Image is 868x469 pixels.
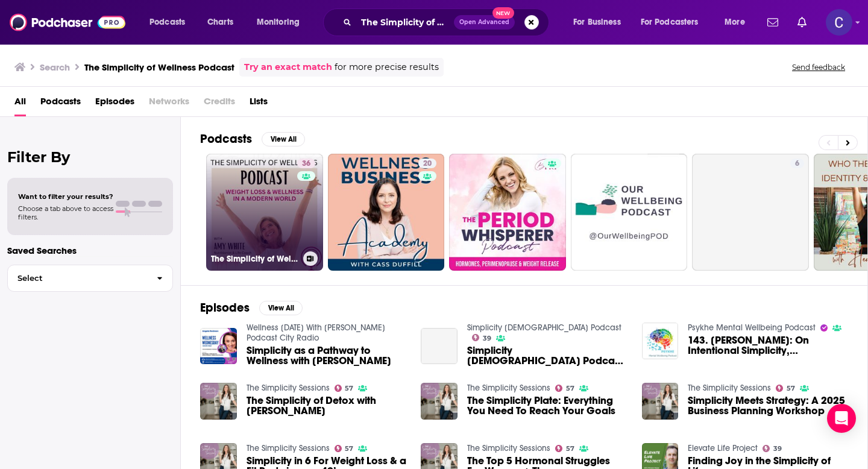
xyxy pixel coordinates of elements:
[200,13,241,32] a: Charts
[565,13,636,32] button: open menu
[688,395,848,416] a: Simplicity Meets Strategy: A 2025 Business Planning Workshop
[566,386,574,391] span: 57
[826,9,852,36] button: Show profile menu
[328,154,445,271] a: 20
[10,11,125,34] img: Podchaser - Follow, Share and Rate Podcasts
[247,395,407,416] span: The Simplicity of Detox with [PERSON_NAME]
[141,13,201,32] button: open menu
[18,192,113,201] span: Want to filter your results?
[356,13,454,32] input: Search podcasts, credits, & more...
[250,92,268,116] a: Lists
[555,445,574,452] a: 57
[7,245,173,256] p: Saved Searches
[773,446,782,452] span: 39
[642,323,679,359] img: 143. Sarafina Arthur-Williams: On Intentional Simplicity, Authenticity and Mental Wellness
[200,131,252,146] h2: Podcasts
[345,446,353,452] span: 57
[467,323,621,333] a: Simplicity Zen Podcast
[335,445,354,452] a: 57
[763,12,783,33] a: Show notifications dropdown
[793,12,811,33] a: Show notifications dropdown
[247,443,330,453] a: The Simplicity Sessions
[573,14,621,31] span: For Business
[149,14,185,31] span: Podcasts
[207,14,233,31] span: Charts
[467,345,627,366] a: Simplicity Zen Podcast Episode 20 - An Interview with Ben Connelly (The Zen Lamp Series)
[14,92,26,116] a: All
[200,300,303,315] a: EpisodesView All
[247,345,407,366] span: Simplicity as a Pathway to Wellness with [PERSON_NAME]
[335,8,561,36] div: Search podcasts, credits, & more...
[467,383,550,393] a: The Simplicity Sessions
[459,19,509,25] span: Open Advanced
[200,131,305,146] a: PodcastsView All
[200,328,237,365] img: Simplicity as a Pathway to Wellness with Angela Redman
[200,300,250,315] h2: Episodes
[467,395,627,416] a: The Simplicity Plate: Everything You Need To Reach Your Goals
[247,345,407,366] a: Simplicity as a Pathway to Wellness with Angela Redman
[725,14,745,31] span: More
[262,132,305,146] button: View All
[204,92,235,116] span: Credits
[467,443,550,453] a: The Simplicity Sessions
[18,204,113,221] span: Choose a tab above to access filters.
[335,385,354,392] a: 57
[763,445,782,452] a: 39
[566,446,574,452] span: 57
[421,383,458,420] img: The Simplicity Plate: Everything You Need To Reach Your Goals
[95,92,134,116] a: Episodes
[795,158,799,170] span: 6
[259,301,303,315] button: View All
[688,443,758,453] a: Elevate Life Project
[244,60,332,74] a: Try an exact match
[247,323,385,343] a: Wellness Wednesday With Angela Redman Podcast City Radio
[692,154,809,271] a: 6
[483,336,491,341] span: 39
[641,14,699,31] span: For Podcasters
[7,148,173,166] h2: Filter By
[248,13,315,32] button: open menu
[345,386,353,391] span: 57
[418,159,436,168] a: 20
[688,383,771,393] a: The Simplicity Sessions
[788,62,849,72] button: Send feedback
[633,13,716,32] button: open menu
[335,60,439,74] span: for more precise results
[247,395,407,416] a: The Simplicity of Detox with Dr. Steven Cabral
[200,383,237,420] img: The Simplicity of Detox with Dr. Steven Cabral
[421,328,458,365] a: Simplicity Zen Podcast Episode 20 - An Interview with Ben Connelly (The Zen Lamp Series)
[40,92,81,116] a: Podcasts
[642,383,679,420] img: Simplicity Meets Strategy: A 2025 Business Planning Workshop
[206,154,323,271] a: 36The Simplicity of Wellness Podcast
[467,345,627,366] span: Simplicity [DEMOGRAPHIC_DATA] Podcast Episode 20 - An Interview with [PERSON_NAME] (The Zen Lamp ...
[555,385,574,392] a: 57
[211,254,298,264] h3: The Simplicity of Wellness Podcast
[790,159,804,168] a: 6
[716,13,760,32] button: open menu
[454,15,515,30] button: Open AdvancedNew
[257,14,300,31] span: Monitoring
[826,9,852,36] span: Logged in as publicityxxtina
[7,265,173,292] button: Select
[492,7,514,19] span: New
[423,158,432,170] span: 20
[827,404,856,433] div: Open Intercom Messenger
[688,335,848,356] a: 143. Sarafina Arthur-Williams: On Intentional Simplicity, Authenticity and Mental Wellness
[40,61,70,73] h3: Search
[297,159,315,168] a: 36
[688,335,848,356] span: 143. [PERSON_NAME]: On Intentional Simplicity, Authenticity and Mental Wellness
[776,385,795,392] a: 57
[472,334,491,341] a: 39
[247,383,330,393] a: The Simplicity Sessions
